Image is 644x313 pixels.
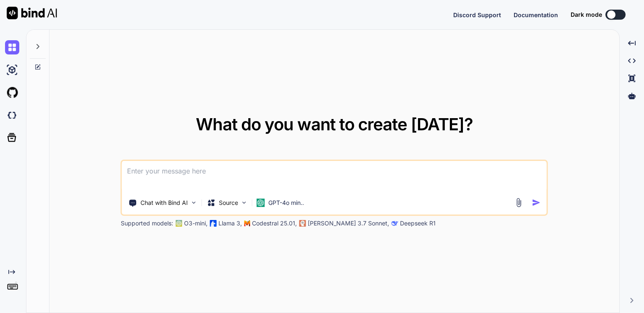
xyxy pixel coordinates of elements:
img: chat [5,40,19,54]
img: GPT-4 [176,220,182,227]
img: darkCloudIdeIcon [5,108,19,122]
img: GPT-4o mini [257,199,265,207]
img: Llama2 [210,220,217,227]
span: Dark mode [571,10,602,19]
img: Bind AI [7,7,57,19]
img: claude [392,220,398,227]
span: What do you want to create [DATE]? [196,114,473,135]
p: Supported models: [121,219,173,228]
span: Documentation [514,11,558,18]
img: Pick Models [241,199,248,206]
p: [PERSON_NAME] 3.7 Sonnet, [308,219,389,228]
p: GPT-4o min.. [268,199,304,207]
p: Source [219,199,238,207]
img: Pick Tools [190,199,197,206]
button: Discord Support [453,10,501,19]
img: claude [299,220,306,227]
img: attachment [514,198,524,207]
img: Mistral-AI [244,220,250,226]
p: Llama 3, [218,219,242,228]
p: Codestral 25.01, [252,219,297,228]
img: githubLight [5,85,19,100]
span: Discord Support [453,11,501,18]
img: icon [532,198,541,207]
p: O3-mini, [184,219,208,228]
img: ai-studio [5,63,19,77]
button: Documentation [514,10,558,19]
p: Chat with Bind AI [140,199,188,207]
p: Deepseek R1 [400,219,436,228]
